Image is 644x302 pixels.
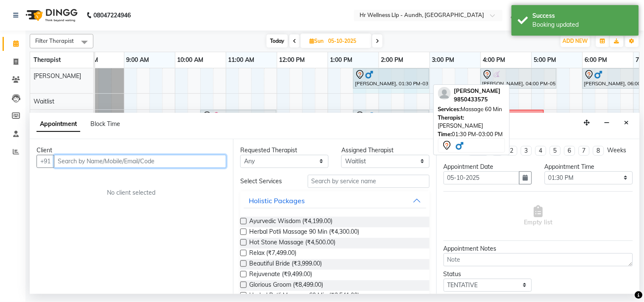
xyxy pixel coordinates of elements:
span: [PERSON_NAME] [34,72,81,80]
div: Booking updated [533,20,633,29]
img: logo [22,3,80,27]
div: 01:30 PM-03:00 PM [438,130,505,139]
span: Filter Therapist [35,37,74,44]
div: Assigned Therapist [341,146,430,155]
a: 4:00 PM [481,54,508,66]
div: Appointment Date [444,162,532,171]
div: Holistic Packages [249,196,305,206]
span: Empty list [524,205,553,227]
a: 1:00 PM [328,54,355,66]
span: Herbal Potli Massage 90 Min (₹4,300.00) [249,227,359,238]
input: Search by service name [308,175,430,188]
span: Rejuvenate (₹9,499.00) [249,270,312,280]
li: 5 [550,146,561,156]
li: 6 [564,146,575,156]
div: Requested Therapist [240,146,329,155]
a: 6:00 PM [583,54,610,66]
button: +91 [37,155,54,168]
input: yyyy-mm-dd [444,171,520,185]
a: 12:00 PM [277,54,307,66]
a: 3:00 PM [430,54,457,66]
span: Relax (₹7,499.00) [249,249,296,259]
div: Appointment Time [545,162,633,171]
span: Sun [307,38,326,44]
li: 3 [521,146,532,156]
button: Holistic Packages [244,193,426,208]
a: 2:00 PM [379,54,406,66]
div: Appointment Notes [444,244,633,253]
span: Appointment [37,117,80,132]
a: 10:00 AM [175,54,206,66]
a: 5:00 PM [532,54,559,66]
div: 9850433575 [454,95,501,104]
li: 4 [535,146,546,156]
span: Therapist [34,56,61,64]
span: [PERSON_NAME] [454,87,501,94]
a: 11:00 AM [226,54,257,66]
span: Therapist: [438,114,464,121]
input: 2025-10-05 [326,35,368,48]
span: Today [267,34,288,48]
div: [PERSON_NAME] [438,114,505,130]
span: Ayurvedic Wisdom (₹4,199.00) [249,217,332,227]
span: ADD NEW [563,38,588,44]
div: [PERSON_NAME], 10:30 AM-12:00 PM, Swedish Massage with Wintergreen, Bayleaf & Clove 60 Min [201,111,276,129]
li: 7 [579,146,590,156]
div: No client selected [57,188,206,197]
span: Time: [438,131,452,137]
div: [PERSON_NAME], 01:30 PM-03:00 PM, Massage 60 Min [354,111,428,129]
span: Glorious Groom (₹8,499.00) [249,280,323,291]
b: 08047224946 [93,3,131,27]
div: Separate [502,111,523,119]
div: Success [533,11,633,20]
span: Massage 60 Min [461,106,503,112]
img: profile [438,87,451,100]
div: [PERSON_NAME], 04:00 PM-05:30 PM, Swedish Massage with Wintergreen, Bayleaf & Clove 60 Min [481,70,556,87]
div: Client [37,146,226,155]
button: Close [621,116,633,129]
span: Services: [438,106,461,112]
input: Search by Name/Mobile/Email/Code [54,155,226,168]
span: Waitlist [34,98,54,105]
div: Select Services [234,177,301,186]
span: Hot Stone Massage (₹4,500.00) [249,238,335,249]
li: 8 [593,146,604,156]
span: Beautiful Bride (₹3,999.00) [249,259,322,270]
div: Weeks [607,146,627,155]
span: Herbal Potli Massage 60 Min (₹2,541.00) [249,291,359,302]
li: 2 [506,146,517,156]
a: 9:00 AM [124,54,152,66]
span: Block Time [90,120,120,128]
div: Status [444,270,532,279]
div: [PERSON_NAME], 01:30 PM-03:00 PM, Massage 60 Min [354,70,428,87]
button: ADD NEW [561,35,590,47]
